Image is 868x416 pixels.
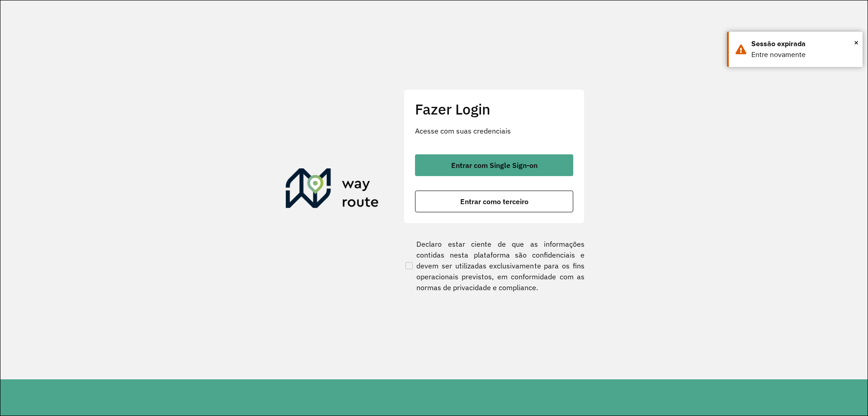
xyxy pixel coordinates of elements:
p: Acesse com suas credenciais [415,125,573,136]
label: Declaro estar ciente de que as informações contidas nesta plataforma são confidenciais e devem se... [404,239,585,293]
h2: Fazer Login [415,100,573,118]
button: button [415,191,573,212]
span: Entrar como terceiro [460,198,528,205]
span: × [854,36,859,49]
img: Roteirizador AmbevTech [286,168,379,212]
button: button [415,154,573,176]
button: Close [854,36,859,49]
div: Entre novamente [751,49,856,60]
span: Entrar com Single Sign-on [451,162,538,169]
div: Sessão expirada [751,38,856,49]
